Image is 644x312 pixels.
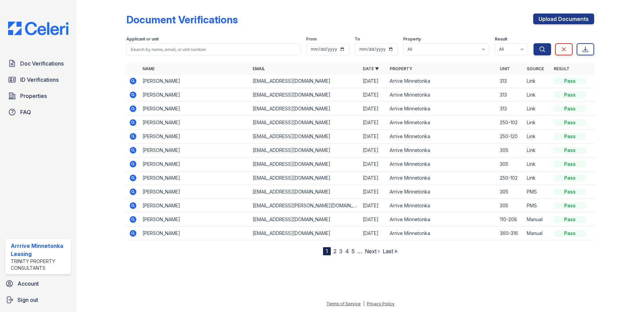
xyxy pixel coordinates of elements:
[140,88,250,102] td: [PERSON_NAME]
[250,157,360,171] td: [EMAIL_ADDRESS][DOMAIN_NAME]
[20,76,59,84] span: ID Verifications
[11,258,68,271] div: Trinity Property Consultants
[140,144,250,157] td: [PERSON_NAME]
[363,66,379,71] a: Date ▼
[554,105,586,112] div: Pass
[554,66,570,71] a: Result
[497,116,524,130] td: 250-102
[250,144,360,157] td: [EMAIL_ADDRESS][DOMAIN_NAME]
[497,144,524,157] td: 305
[360,157,387,171] td: [DATE]
[140,227,250,240] td: [PERSON_NAME]
[339,248,343,255] a: 3
[524,171,551,185] td: Link
[250,185,360,199] td: [EMAIL_ADDRESS][DOMAIN_NAME]
[554,78,586,84] div: Pass
[363,301,364,306] div: |
[250,130,360,144] td: [EMAIL_ADDRESS][DOMAIN_NAME]
[140,199,250,213] td: [PERSON_NAME]
[306,36,317,42] label: From
[387,213,497,227] td: Arrive Minnetonka
[497,227,524,240] td: 360-316
[250,74,360,88] td: [EMAIL_ADDRESS][DOMAIN_NAME]
[20,59,64,68] span: Doc Verifications
[20,108,31,116] span: FAQ
[5,57,71,70] a: Doc Verifications
[497,185,524,199] td: 305
[554,216,586,223] div: Pass
[18,296,38,304] span: Sign out
[527,66,544,71] a: Source
[352,248,355,255] a: 5
[3,22,74,35] img: CE_Logo_Blue-a8612792a0a2168367f1c8372b55b34899dd931a85d93a1a3d3e32e68fde9ad4.png
[140,171,250,185] td: [PERSON_NAME]
[333,248,336,255] a: 2
[140,213,250,227] td: [PERSON_NAME]
[387,157,497,171] td: Arrive Minnetonka
[387,199,497,213] td: Arrive Minnetonka
[500,66,510,71] a: Unit
[497,74,524,88] td: 313
[495,36,507,42] label: Result
[140,130,250,144] td: [PERSON_NAME]
[387,171,497,185] td: Arrive Minnetonka
[497,157,524,171] td: 305
[250,116,360,130] td: [EMAIL_ADDRESS][DOMAIN_NAME]
[387,74,497,88] td: Arrive Minnetonka
[250,171,360,185] td: [EMAIL_ADDRESS][DOMAIN_NAME]
[533,14,594,24] a: Upload Documents
[360,116,387,130] td: [DATE]
[360,185,387,199] td: [DATE]
[250,199,360,213] td: [EMAIL_ADDRESS][PERSON_NAME][DOMAIN_NAME]
[387,130,497,144] td: Arrive Minnetonka
[524,102,551,116] td: Link
[3,277,74,290] a: Account
[524,116,551,130] td: Link
[524,144,551,157] td: Link
[142,66,155,71] a: Name
[3,293,74,307] button: Sign out
[360,227,387,240] td: [DATE]
[140,157,250,171] td: [PERSON_NAME]
[11,242,68,258] div: Arrrive Minnetonka Leasing
[5,73,71,86] a: ID Verifications
[323,247,331,255] div: 1
[357,247,362,255] span: …
[387,185,497,199] td: Arrive Minnetonka
[524,157,551,171] td: Link
[524,213,551,227] td: Manual
[18,280,39,288] span: Account
[554,188,586,195] div: Pass
[387,144,497,157] td: Arrive Minnetonka
[554,133,586,140] div: Pass
[360,199,387,213] td: [DATE]
[524,88,551,102] td: Link
[497,213,524,227] td: 110-208
[360,74,387,88] td: [DATE]
[387,227,497,240] td: Arrive Minnetonka
[554,119,586,126] div: Pass
[140,74,250,88] td: [PERSON_NAME]
[554,92,586,98] div: Pass
[497,130,524,144] td: 250-120
[497,88,524,102] td: 313
[524,199,551,213] td: PMS
[367,301,394,306] a: Privacy Policy
[250,88,360,102] td: [EMAIL_ADDRESS][DOMAIN_NAME]
[250,102,360,116] td: [EMAIL_ADDRESS][DOMAIN_NAME]
[360,88,387,102] td: [DATE]
[360,171,387,185] td: [DATE]
[355,36,360,42] label: To
[497,199,524,213] td: 305
[497,171,524,185] td: 250-102
[140,185,250,199] td: [PERSON_NAME]
[554,175,586,181] div: Pass
[250,213,360,227] td: [EMAIL_ADDRESS][DOMAIN_NAME]
[5,89,71,103] a: Properties
[524,227,551,240] td: Manual
[20,92,47,100] span: Properties
[403,36,421,42] label: Property
[497,102,524,116] td: 313
[554,202,586,209] div: Pass
[360,102,387,116] td: [DATE]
